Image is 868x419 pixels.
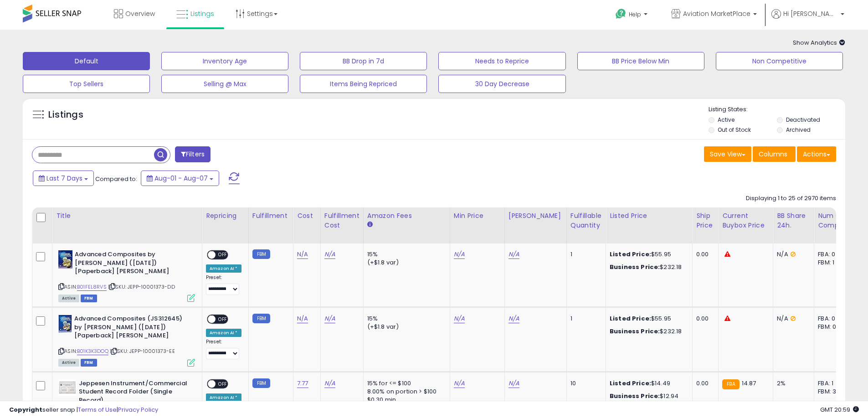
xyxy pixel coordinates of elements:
b: Advanced Composites by [PERSON_NAME] ([DATE]) [Paperback] [PERSON_NAME] [75,250,185,278]
strong: Copyright [9,405,42,414]
b: Business Price: [610,263,660,271]
div: seller snap | | [9,406,158,414]
a: N/A [324,250,335,259]
div: Preset: [206,274,241,295]
div: N/A [777,315,807,323]
img: 31lbNBNi77L._SL40_.jpg [58,250,72,269]
a: 7.77 [297,379,308,388]
div: 0.00 [696,379,711,388]
span: Last 7 Days [46,174,82,183]
span: All listings currently available for purchase on Amazon [58,359,79,367]
button: Actions [797,146,836,162]
div: FBA: 1 [818,379,848,388]
a: Privacy Policy [118,405,158,414]
div: $0.30 min [367,396,443,404]
div: Displaying 1 to 25 of 2970 items [746,194,836,203]
span: Show Analytics [793,38,845,47]
a: B01FEL8RVS [77,283,107,291]
a: N/A [297,314,308,323]
div: 1 [570,250,599,259]
img: 41-vsM4FwFL._SL40_.jpg [58,315,72,333]
div: N/A [777,250,807,259]
button: BB Price Below Min [577,52,704,70]
button: Default [23,52,150,70]
small: FBA [722,379,739,389]
div: Amazon Fees [367,211,446,221]
a: N/A [324,379,335,388]
button: Items Being Repriced [300,75,427,93]
b: Advanced Composites (JS312645) by [PERSON_NAME] ([DATE]) [Paperback] [PERSON_NAME] [74,315,185,342]
div: 0.00 [696,315,711,323]
div: Repricing [206,211,245,221]
div: Ship Price [696,211,714,230]
span: Hi [PERSON_NAME] [783,9,838,18]
a: N/A [297,250,308,259]
small: FBM [252,314,270,323]
label: Out of Stock [718,126,751,134]
div: $55.95 [610,250,685,259]
div: 2% [777,379,807,388]
a: N/A [508,250,519,259]
div: 8.00% on portion > $100 [367,388,443,396]
small: FBM [252,249,270,259]
div: $55.95 [610,315,685,323]
div: Amazon AI * [206,264,241,273]
div: $12.94 [610,392,685,400]
button: Inventory Age [161,52,288,70]
span: Aug-01 - Aug-07 [154,174,208,183]
div: Listed Price [610,211,688,221]
span: Compared to: [95,175,137,183]
div: BB Share 24h. [777,211,810,230]
div: [PERSON_NAME] [508,211,563,221]
label: Deactivated [786,116,820,124]
p: Listing States: [709,105,845,114]
div: FBA: 0 [818,250,848,259]
div: Num of Comp. [818,211,851,230]
div: 15% for <= $100 [367,379,443,388]
h5: Listings [48,109,83,121]
span: Help [629,10,641,18]
div: $14.49 [610,379,685,388]
a: N/A [508,314,519,323]
button: Columns [753,146,796,162]
div: FBA: 0 [818,315,848,323]
div: 15% [367,250,443,259]
div: Min Price [454,211,501,221]
div: Cost [297,211,317,221]
div: 0.00 [696,250,711,259]
b: Listed Price: [610,314,651,323]
div: FBM: 1 [818,259,848,267]
i: Get Help [615,8,627,20]
b: Listed Price: [610,379,651,388]
span: Listings [190,9,214,18]
div: $232.18 [610,327,685,336]
span: 14.87 [742,379,756,388]
button: Non Competitive [716,52,843,70]
a: Help [608,1,657,30]
button: Filters [175,146,211,162]
span: FBM [81,295,97,302]
a: N/A [454,379,465,388]
div: (+$1.8 var) [367,259,443,267]
span: OFF [216,251,230,259]
button: BB Drop in 7d [300,52,427,70]
span: | SKU: JEPP-10001373-DD [108,283,175,290]
div: Fulfillable Quantity [570,211,602,230]
div: Preset: [206,339,241,359]
a: Hi [PERSON_NAME] [771,9,844,30]
span: FBM [81,359,97,367]
div: $232.18 [610,263,685,271]
div: ASIN: [58,315,195,365]
label: Archived [786,126,811,134]
div: ASIN: [58,250,195,301]
a: N/A [454,314,465,323]
div: 10 [570,379,599,388]
button: Save View [704,146,751,162]
a: N/A [324,314,335,323]
div: (+$1.8 var) [367,323,443,331]
div: Fulfillment [252,211,289,221]
div: Fulfillment Cost [324,211,360,230]
div: FBM: 0 [818,323,848,331]
div: 15% [367,315,443,323]
span: Overview [125,9,155,18]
